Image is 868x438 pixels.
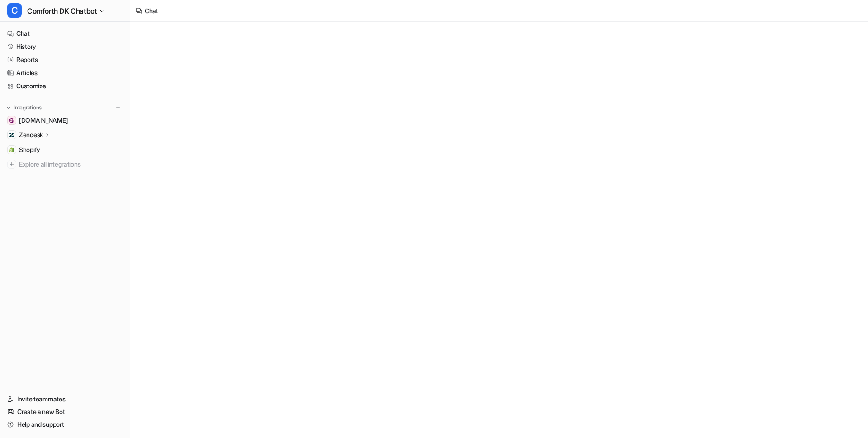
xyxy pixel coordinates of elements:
button: Integrations [4,103,44,112]
a: ShopifyShopify [4,143,126,156]
a: Articles [4,67,126,79]
img: Zendesk [9,132,14,138]
a: History [4,40,126,53]
p: Zendesk [19,130,43,139]
a: Create a new Bot [4,405,126,418]
a: Chat [4,27,126,40]
img: menu_add.svg [115,105,121,111]
a: comforth.dk[DOMAIN_NAME] [4,114,126,127]
a: Customize [4,80,126,92]
a: Invite teammates [4,393,126,405]
img: Shopify [9,147,14,152]
img: comforth.dk [9,118,14,123]
span: Shopify [19,145,40,154]
span: Comforth DK Chatbot [27,5,97,17]
div: Chat [145,6,158,15]
img: explore all integrations [7,160,16,169]
p: Integrations [14,104,42,111]
a: Help and support [4,418,126,431]
a: Reports [4,53,126,66]
span: C [7,3,22,18]
a: Explore all integrations [4,158,126,171]
span: [DOMAIN_NAME] [19,116,68,125]
span: Explore all integrations [19,157,123,171]
img: expand menu [5,105,12,111]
